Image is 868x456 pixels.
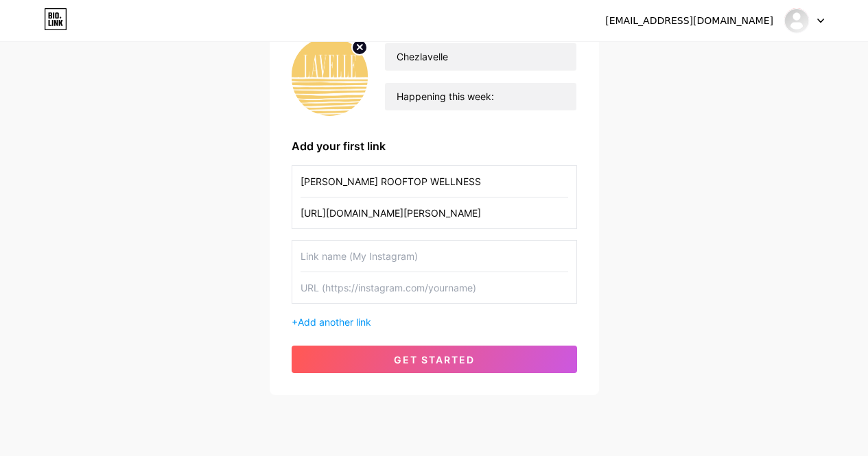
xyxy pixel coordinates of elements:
div: Add your first link [292,138,577,154]
input: Link name (My Instagram) [301,241,568,272]
img: profile pic [292,37,368,116]
span: get started [394,354,475,365]
input: Link name (My Instagram) [301,166,568,197]
input: URL (https://instagram.com/yourname) [301,272,568,303]
input: bio [385,83,576,110]
div: [EMAIL_ADDRESS][DOMAIN_NAME] [605,14,773,28]
input: Your name [385,43,576,71]
img: chezlavelle [784,8,810,34]
input: URL (https://instagram.com/yourname) [301,197,568,228]
button: get started [292,346,577,373]
span: Add another link [298,316,371,328]
div: + [292,315,577,329]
